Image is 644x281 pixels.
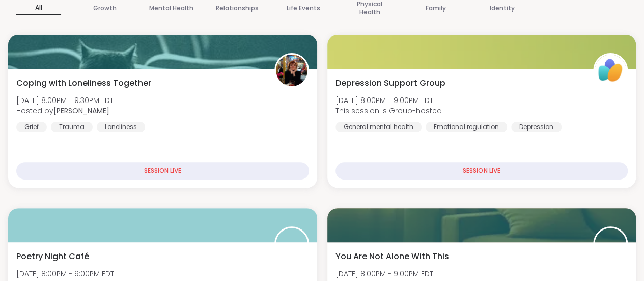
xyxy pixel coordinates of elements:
[335,106,442,116] span: This session is Group-hosted
[16,2,61,15] p: All
[97,122,145,132] div: Loneliness
[216,2,259,14] p: Relationships
[16,269,114,279] span: [DATE] 8:00PM - 9:00PM EDT
[490,2,515,14] p: Identity
[16,77,151,89] span: Coping with Loneliness Together
[426,122,507,132] div: Emotional regulation
[595,228,626,260] img: JonathanT
[595,55,626,86] img: ShareWell
[335,250,449,263] span: You Are Not Alone With This
[51,122,93,132] div: Trauma
[335,269,433,279] span: [DATE] 8:00PM - 9:00PM EDT
[53,106,109,116] b: [PERSON_NAME]
[287,2,320,14] p: Life Events
[16,250,89,263] span: Poetry Night Café
[149,2,193,14] p: Mental Health
[335,77,445,89] span: Depression Support Group
[335,95,442,106] span: [DATE] 8:00PM - 9:00PM EDT
[426,2,446,14] p: Family
[335,162,628,180] div: SESSION LIVE
[16,106,114,116] span: Hosted by
[276,55,307,86] img: Judy
[16,122,47,132] div: Grief
[276,228,307,260] img: anchor
[335,122,422,132] div: General mental health
[511,122,562,132] div: Depression
[93,2,117,14] p: Growth
[16,162,309,180] div: SESSION LIVE
[16,95,114,106] span: [DATE] 8:00PM - 9:30PM EDT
